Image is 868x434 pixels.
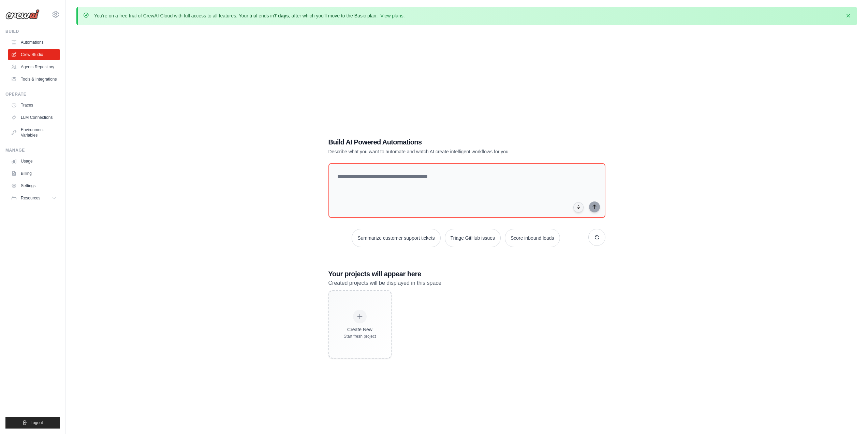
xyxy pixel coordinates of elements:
a: LLM Connections [8,112,60,123]
div: Create New [344,326,376,333]
a: View plans [380,13,403,18]
p: Created projects will be displayed in this space [328,279,605,288]
img: Logo [5,9,40,19]
a: Agents Repository [8,61,60,72]
span: Logout [30,420,43,425]
strong: 7 days [274,13,289,18]
button: Click to speak your automation idea [573,202,584,212]
span: Resources [21,195,40,201]
button: Resources [8,193,60,204]
h3: Your projects will appear here [328,269,605,279]
button: Score inbound leads [505,229,560,247]
a: Usage [8,156,60,167]
a: Crew Studio [8,49,60,60]
a: Tools & Integrations [8,74,60,85]
button: Get new suggestions [588,229,605,246]
a: Billing [8,168,60,179]
div: Start fresh project [344,334,376,339]
div: Manage [5,148,60,153]
div: Build [5,29,60,34]
a: Settings [8,180,60,191]
p: You're on a free trial of CrewAI Cloud with full access to all features. Your trial ends in , aft... [94,12,405,19]
a: Automations [8,37,60,48]
a: Environment Variables [8,124,60,141]
button: Summarize customer support tickets [352,229,440,247]
button: Triage GitHub issues [445,229,501,247]
h1: Build AI Powered Automations [328,137,558,147]
div: Operate [5,92,60,97]
a: Traces [8,100,60,111]
button: Logout [5,417,60,429]
p: Describe what you want to automate and watch AI create intelligent workflows for you [328,148,558,155]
